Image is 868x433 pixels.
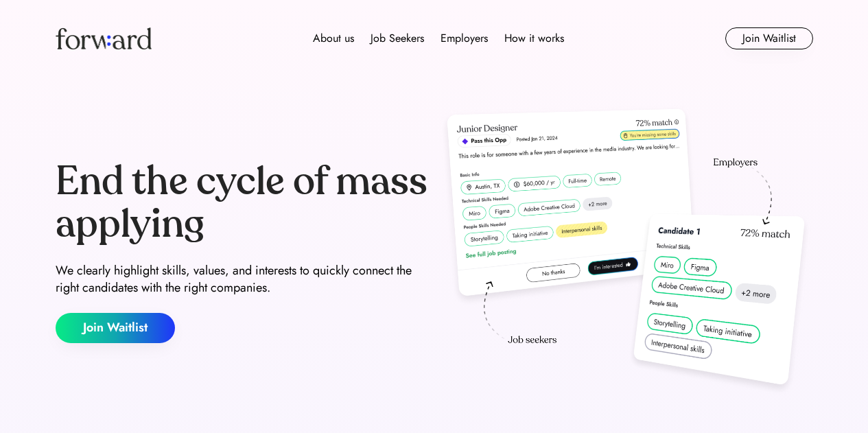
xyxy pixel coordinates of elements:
img: hero-image.png [440,104,813,399]
img: Forward logo [56,27,152,49]
button: Join Waitlist [56,313,175,343]
div: How it works [504,30,564,47]
div: We clearly highlight skills, values, and interests to quickly connect the right candidates with t... [56,262,429,296]
div: End the cycle of mass applying [56,161,429,245]
div: About us [313,30,354,47]
div: Employers [441,30,488,47]
div: Job Seekers [371,30,424,47]
button: Join Waitlist [725,27,813,49]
